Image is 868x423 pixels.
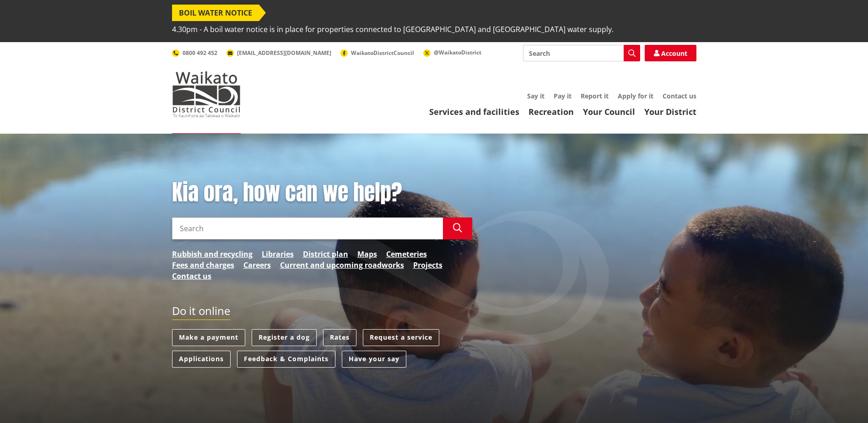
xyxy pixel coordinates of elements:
[172,304,230,320] h2: Do it online
[172,217,443,239] input: Search input
[172,71,241,117] img: Waikato District Council - Te Kaunihera aa Takiwaa o Waikato
[172,179,472,206] h1: Kia ora, how can we help?
[663,92,696,100] a: Contact us
[351,49,414,57] span: WaikatoDistrictCouncil
[237,49,331,57] span: [EMAIL_ADDRESS][DOMAIN_NAME]
[423,49,481,56] a: @WaikatoDistrict
[172,260,234,271] a: Fees and charges
[340,49,414,57] a: WaikatoDistrictCouncil
[243,260,271,271] a: Careers
[528,106,574,117] a: Recreation
[413,260,442,271] a: Projects
[252,329,317,346] a: Register a dog
[262,249,294,260] a: Libraries
[434,49,481,56] span: @WaikatoDistrict
[226,49,331,57] a: [EMAIL_ADDRESS][DOMAIN_NAME]
[618,92,653,100] a: Apply for it
[342,351,406,368] a: Have your say
[554,92,571,100] a: Pay it
[645,45,696,61] a: Account
[280,260,404,271] a: Current and upcoming roadworks
[303,249,348,260] a: District plan
[172,5,259,21] span: BOIL WATER NOTICE
[644,106,696,117] a: Your District
[172,351,231,368] a: Applications
[172,49,217,57] a: 0800 492 452
[386,249,427,260] a: Cemeteries
[581,92,609,100] a: Report it
[172,249,253,260] a: Rubbish and recycling
[323,329,356,346] a: Rates
[172,329,245,346] a: Make a payment
[172,271,211,282] a: Contact us
[429,106,519,117] a: Services and facilities
[583,106,635,117] a: Your Council
[363,329,439,346] a: Request a service
[523,45,640,61] input: Search input
[183,49,217,57] span: 0800 492 452
[172,21,614,38] span: 4.30pm - A boil water notice is in place for properties connected to [GEOGRAPHIC_DATA] and [GEOGR...
[357,249,377,260] a: Maps
[237,351,335,368] a: Feedback & Complaints
[527,92,545,100] a: Say it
